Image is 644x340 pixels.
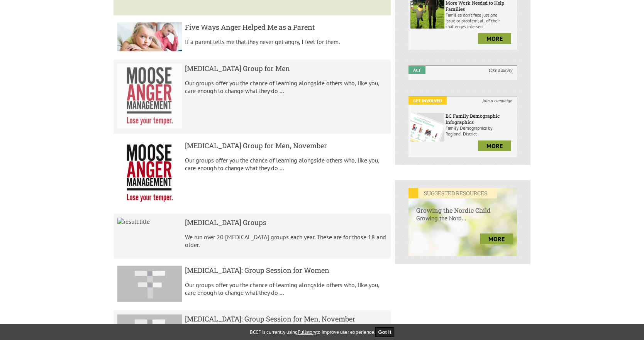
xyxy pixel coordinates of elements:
img: result.title [117,141,182,206]
a: result.title [MEDICAL_DATA] Groups We run over 20 [MEDICAL_DATA] groups each year. These are for ... [114,214,391,259]
p: If a parent tells me that they never get angry, I feel for them. [185,38,387,46]
img: result.title [117,64,182,129]
a: more [480,233,513,244]
p: We run over 20 [MEDICAL_DATA] groups each year. These are for those 18 and older. [185,233,387,249]
h5: Five Ways Anger Helped Me as a Parent [185,22,387,32]
i: take a survey [484,66,517,74]
a: result.title [MEDICAL_DATA]: Group Session for Women Our groups offer you the chance of learning ... [114,262,391,307]
h5: [MEDICAL_DATA] Groups [185,218,387,227]
img: result.title [117,266,182,302]
p: Our groups offer you the chance of learning alongside others who, like you, care enough to change... [185,156,387,172]
a: result.title Five Ways Anger Helped Me as a Parent If a parent tells me that they never get angry... [114,19,391,57]
p: Growing the Nord... [408,214,517,230]
a: result.title [MEDICAL_DATA] Group for Men Our groups offer you the chance of learning alongside o... [114,60,391,134]
a: more [478,33,511,44]
a: more [478,140,511,151]
img: result.title [117,218,150,225]
h5: [MEDICAL_DATA] Group for Men [185,64,387,73]
p: Our groups offer you the chance of learning alongside others who, like you, care enough to change... [185,79,387,95]
a: Fullstory [298,329,316,335]
h6: BC Family Demographic Infographics [446,113,515,125]
a: result.title [MEDICAL_DATA] Group for Men, November Our groups offer you the chance of learning a... [114,137,391,211]
em: SUGGESTED RESOURCES [408,188,497,198]
p: Family Demographics by Regional District [446,125,515,137]
h5: [MEDICAL_DATA] Group for Men, November [185,141,387,150]
button: Got it [375,327,395,337]
p: Families don’t face just one issue or problem; all of their challenges intersect. [446,12,515,29]
img: result.title [117,22,182,51]
h6: Growing the Nordic Child [408,198,517,214]
i: join a campaign [478,96,517,105]
h5: [MEDICAL_DATA]: Group Session for Women [185,266,387,275]
em: Get Involved [408,96,447,105]
em: Act [408,66,425,74]
h5: [MEDICAL_DATA]: Group Session for Men, November [185,314,387,323]
p: Our groups offer you the chance of learning alongside others who, like you, care enough to change... [185,281,387,296]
